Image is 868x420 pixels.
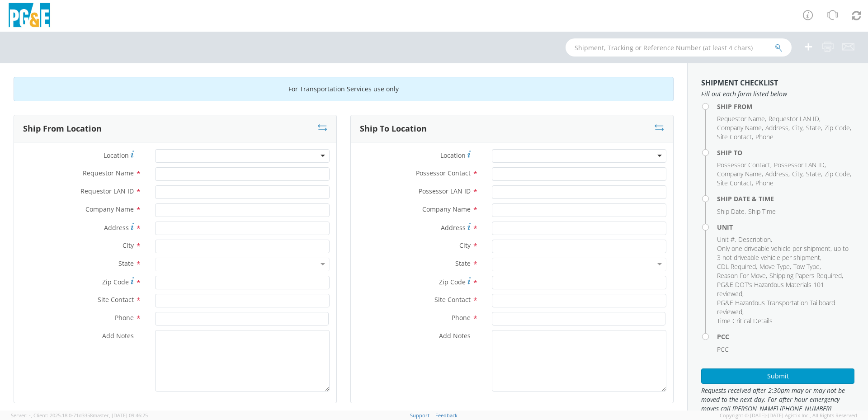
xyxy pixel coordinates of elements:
[717,170,762,178] span: Company Name
[825,123,851,132] li: ,
[102,331,134,340] span: Add Notes
[102,278,129,286] span: Zip Code
[701,386,854,413] span: Requests received after 2:30pm may or may not be moved to the next day. For after hour emergency ...
[759,262,790,271] span: Move Type
[441,223,466,232] span: Address
[792,170,802,178] span: City
[115,313,134,322] span: Phone
[793,262,821,271] li: ,
[765,170,788,178] span: Address
[85,205,134,213] span: Company Name
[792,123,802,132] span: City
[774,160,826,170] li: ,
[566,38,792,57] input: Shipment, Tracking or Reference Number (at least 4 chars)
[717,244,849,262] span: Only one driveable vehicle per shipment, up to 3 not driveable vehicle per shipment
[104,151,129,160] span: Location
[80,187,134,195] span: Requestor LAN ID
[793,262,820,271] span: Tow Type
[434,295,471,304] span: Site Contact
[717,207,746,216] li: ,
[440,151,466,160] span: Location
[765,170,790,179] li: ,
[717,345,729,354] span: PCC
[806,170,821,178] span: State
[717,114,766,123] li: ,
[717,123,762,132] span: Company Name
[717,244,852,262] li: ,
[755,132,774,141] span: Phone
[825,170,851,179] li: ,
[769,271,842,280] span: Shipping Papers Required
[701,368,854,384] button: Submit
[769,114,821,123] li: ,
[14,77,674,101] div: For Transportation Services use only
[7,3,52,29] img: pge-logo-06675f144f4cfa6a6814.png
[759,262,791,271] li: ,
[717,160,772,170] li: ,
[717,262,757,271] li: ,
[717,235,735,244] span: Unit #
[717,179,753,188] li: ,
[717,224,854,231] h4: Unit
[717,132,752,141] span: Site Contact
[717,235,736,244] li: ,
[765,123,790,132] li: ,
[459,241,471,250] span: City
[11,412,32,419] span: Server: -
[717,195,854,202] h4: Ship Date & Time
[806,123,822,132] li: ,
[23,124,102,133] h3: Ship From Location
[416,169,471,177] span: Possessor Contact
[717,298,852,316] li: ,
[774,160,825,169] span: Possessor LAN ID
[104,223,129,232] span: Address
[717,149,854,156] h4: Ship To
[738,235,771,244] span: Description
[717,280,824,298] span: PG&E DOT's Hazardous Materials 101 reviewed
[717,316,773,325] span: Time Critical Details
[825,123,850,132] span: Zip Code
[123,241,134,250] span: City
[422,205,471,213] span: Company Name
[765,123,788,132] span: Address
[717,160,770,169] span: Possessor Contact
[98,295,134,304] span: Site Contact
[806,170,822,179] li: ,
[717,280,852,298] li: ,
[717,271,767,280] li: ,
[455,259,471,268] span: State
[755,179,774,187] span: Phone
[83,169,134,177] span: Requestor Name
[419,187,471,195] span: Possessor LAN ID
[792,170,804,179] li: ,
[717,333,854,340] h4: PCC
[435,412,458,419] a: Feedback
[717,207,745,216] span: Ship Date
[717,123,763,132] li: ,
[31,412,32,419] span: ,
[717,132,753,142] li: ,
[769,114,819,123] span: Requestor LAN ID
[439,331,471,340] span: Add Notes
[720,412,857,419] span: Copyright © [DATE]-[DATE] Agistix Inc., All Rights Reserved
[452,313,471,322] span: Phone
[717,179,752,187] span: Site Contact
[769,271,843,280] li: ,
[701,90,854,99] span: Fill out each form listed below
[439,278,466,286] span: Zip Code
[33,412,148,419] span: Client: 2025.18.0-71d3358
[360,124,427,133] h3: Ship To Location
[717,170,763,179] li: ,
[701,78,778,88] strong: Shipment Checklist
[717,271,766,280] span: Reason For Move
[806,123,821,132] span: State
[748,207,776,216] span: Ship Time
[717,298,835,316] span: PG&E Hazardous Transportation Tailboard reviewed
[717,114,765,123] span: Requestor Name
[93,412,148,419] span: master, [DATE] 09:46:25
[410,412,429,419] a: Support
[717,262,756,271] span: CDL Required
[825,170,850,178] span: Zip Code
[738,235,772,244] li: ,
[717,103,854,110] h4: Ship From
